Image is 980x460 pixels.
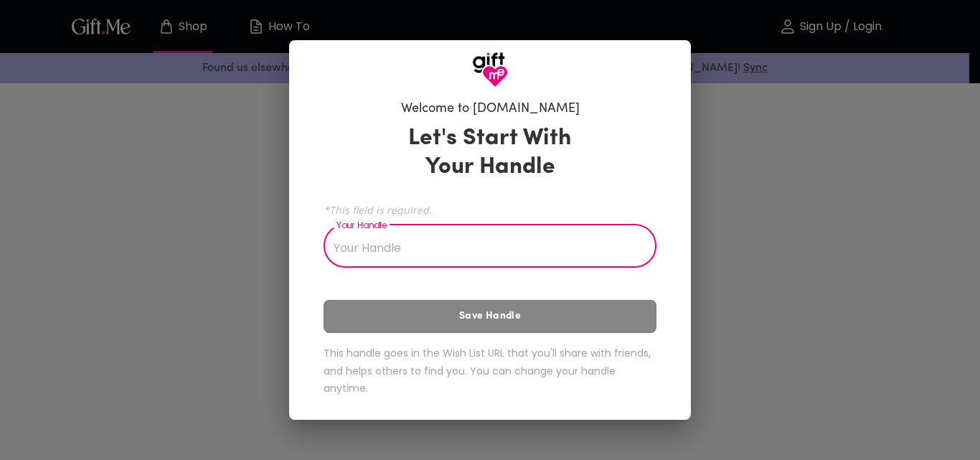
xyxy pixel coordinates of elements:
[324,344,656,398] h6: This handle goes in the Wish List URL that you'll share with friends, and helps others to find yo...
[324,203,656,217] span: *This field is required.
[390,124,590,182] h3: Let's Start With Your Handle
[324,227,641,268] input: Your Handle
[472,52,508,88] img: GiftMe Logo
[401,100,580,118] h6: Welcome to [DOMAIN_NAME]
